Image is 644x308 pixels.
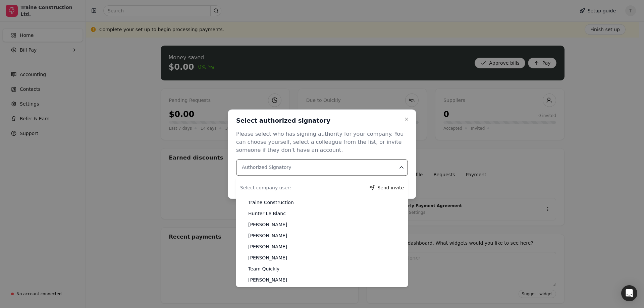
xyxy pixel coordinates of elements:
[248,221,287,228] div: [PERSON_NAME]
[369,182,404,193] button: Send invite
[248,254,287,261] div: [PERSON_NAME]
[248,232,287,239] div: [PERSON_NAME]
[248,265,279,272] div: Team Quickly
[236,130,408,154] div: Please select who has signing authority for your company. You can choose yourself, select a colle...
[242,164,291,171] div: Authorized Signatory
[236,116,330,124] h2: Select authorized signatory
[248,276,287,284] div: [PERSON_NAME]
[248,243,287,250] div: [PERSON_NAME]
[248,210,286,217] div: Hunter Le Blanc
[240,184,291,191] div: Select company user:
[248,199,294,206] div: Traine Construction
